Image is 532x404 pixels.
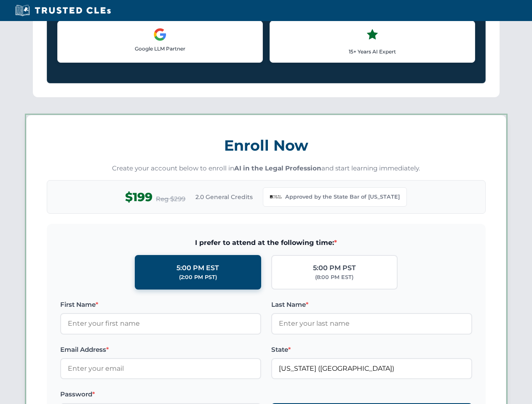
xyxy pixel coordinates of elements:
label: Last Name [271,300,472,310]
span: Approved by the State Bar of [US_STATE] [285,193,400,201]
div: (2:00 PM PST) [179,273,217,282]
span: $199 [125,188,152,207]
strong: AI in the Legal Profession [234,164,321,172]
h3: Enroll Now [47,132,486,159]
img: Georgia Bar [270,191,282,203]
p: 15+ Years AI Expert [277,48,468,56]
label: Email Address [60,345,261,355]
input: Enter your last name [271,313,472,334]
div: 5:00 PM EST [176,263,219,274]
span: 2.0 General Credits [195,192,253,202]
p: Google LLM Partner [64,45,256,53]
span: I prefer to attend at the following time: [60,237,472,248]
div: (8:00 PM EST) [315,273,353,282]
p: Create your account below to enroll in and start learning immediately. [47,164,486,173]
input: Georgia (GA) [271,358,472,379]
img: Trusted CLEs [13,4,113,17]
div: 5:00 PM PST [313,263,356,274]
img: Google [153,28,167,41]
span: Reg $299 [156,194,185,204]
label: State [271,345,472,355]
label: Password [60,389,261,399]
input: Enter your first name [60,313,261,334]
label: First Name [60,300,261,310]
input: Enter your email [60,358,261,379]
